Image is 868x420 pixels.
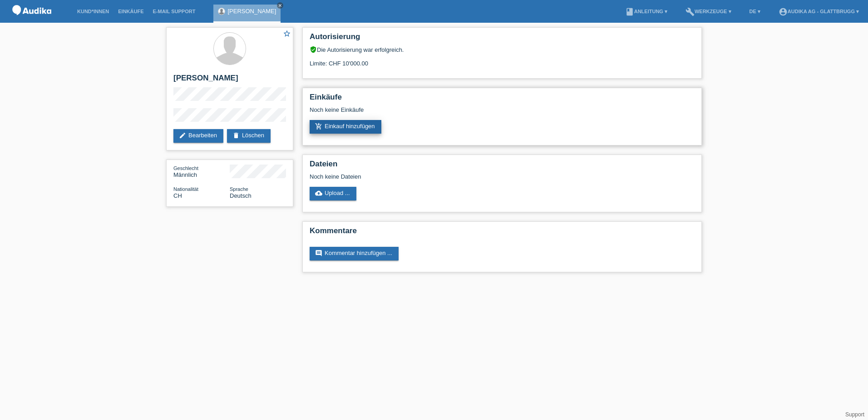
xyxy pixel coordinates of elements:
i: close [278,3,282,8]
h2: Einkäufe [310,93,695,106]
a: star_border [283,30,291,39]
a: account_circleAudika AG - Glattbrugg ▾ [774,9,863,14]
a: Support [845,411,864,418]
h2: Dateien [310,160,695,173]
span: Schweiz [173,192,182,199]
span: Deutsch [230,192,252,199]
a: deleteLöschen [227,129,271,143]
i: star_border [283,30,291,38]
h2: Autorisierung [310,32,695,46]
a: POS — MF Group [9,18,54,25]
div: Noch keine Dateien [310,173,587,180]
a: Kund*innen [73,9,113,14]
a: E-Mail Support [148,9,200,14]
a: close [277,2,283,9]
i: verified_user [310,46,317,53]
a: Einkäufe [113,9,148,14]
a: commentKommentar hinzufügen ... [310,247,399,260]
div: Männlich [173,165,230,178]
a: bookAnleitung ▾ [621,9,672,14]
span: Nationalität [173,186,198,192]
i: book [625,7,634,16]
i: edit [179,132,186,139]
span: Geschlecht [173,165,198,171]
i: delete [232,132,240,139]
a: [PERSON_NAME] [227,8,276,15]
i: build [686,7,695,16]
i: comment [315,250,322,257]
a: DE ▾ [745,9,765,14]
i: account_circle [779,7,788,16]
a: add_shopping_cartEinkauf hinzufügen [310,120,381,134]
i: cloud_upload [315,190,322,197]
div: Noch keine Einkäufe [310,106,695,120]
h2: Kommentare [310,226,695,240]
h2: [PERSON_NAME] [173,74,286,87]
a: cloud_uploadUpload ... [310,187,356,200]
div: Die Autorisierung war erfolgreich. [310,46,695,53]
a: buildWerkzeuge ▾ [681,9,736,14]
div: Limite: CHF 10'000.00 [310,53,695,67]
span: Sprache [230,186,248,192]
i: add_shopping_cart [315,123,322,130]
a: editBearbeiten [173,129,223,143]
